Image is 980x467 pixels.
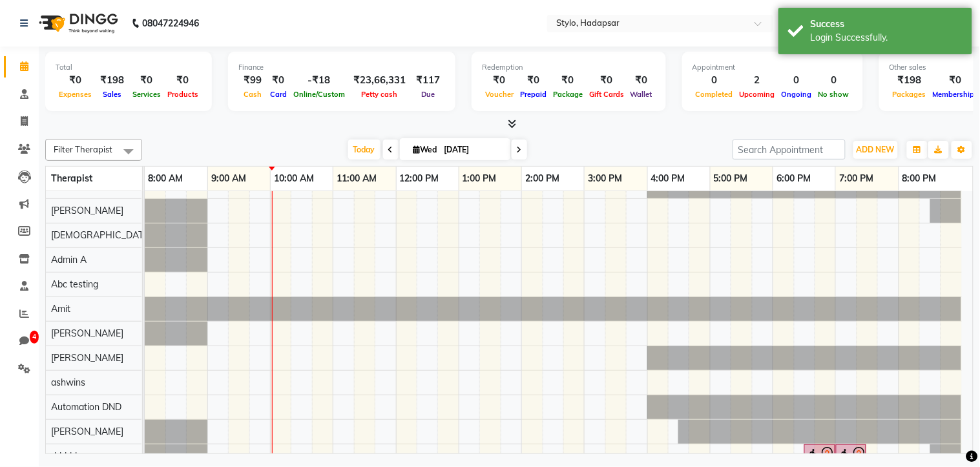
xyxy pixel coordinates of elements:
[857,145,895,154] span: ADD NEW
[4,331,35,352] a: 4
[142,5,199,41] b: 08047224946
[853,141,898,159] button: ADD NEW
[441,140,505,160] input: 2025-10-01
[348,140,381,160] span: Today
[482,73,517,88] div: ₹0
[736,73,778,88] div: 2
[51,278,98,290] span: Abc testing
[240,90,265,99] span: Cash
[517,73,550,88] div: ₹0
[736,90,778,99] span: Upcoming
[238,62,445,73] div: Finance
[56,90,95,99] span: Expenses
[51,254,87,265] span: Admin A
[290,73,348,88] div: -₹18
[51,450,77,462] span: ddddd
[550,73,586,88] div: ₹0
[56,62,202,73] div: Total
[359,90,401,99] span: Petty cash
[778,90,815,99] span: Ongoing
[627,90,656,99] span: Wallet
[164,90,202,99] span: Products
[129,73,164,88] div: ₹0
[418,90,438,99] span: Due
[836,169,877,188] a: 7:00 PM
[773,169,814,188] a: 6:00 PM
[348,73,411,88] div: ₹23,66,331
[815,73,853,88] div: 0
[811,31,963,45] div: Login Successfully.
[410,145,441,154] span: Wed
[145,169,186,188] a: 8:00 AM
[290,90,348,99] span: Online/Custom
[267,73,290,88] div: ₹0
[333,169,380,188] a: 11:00 AM
[693,62,853,73] div: Appointment
[482,62,656,73] div: Redemption
[811,17,963,31] div: Success
[411,73,445,88] div: ₹117
[33,5,121,41] img: logo
[51,205,123,216] span: [PERSON_NAME]
[51,377,85,388] span: ashwins
[815,90,853,99] span: No show
[899,169,940,188] a: 8:00 PM
[51,180,76,192] span: AAAb
[550,90,586,99] span: Package
[890,73,930,88] div: ₹198
[778,73,815,88] div: 0
[129,90,164,99] span: Services
[51,401,121,413] span: Automation DND
[51,327,123,339] span: [PERSON_NAME]
[51,229,152,241] span: [DEMOGRAPHIC_DATA]
[51,303,70,315] span: Amit
[517,90,550,99] span: Prepaid
[51,352,123,364] span: [PERSON_NAME]
[238,73,267,88] div: ₹99
[586,73,627,88] div: ₹0
[711,169,751,188] a: 5:00 PM
[586,90,627,99] span: Gift Cards
[208,169,249,188] a: 9:00 AM
[693,90,736,99] span: Completed
[99,90,125,99] span: Sales
[95,73,129,88] div: ₹198
[585,169,625,188] a: 3:00 PM
[648,169,689,188] a: 4:00 PM
[271,169,317,188] a: 10:00 AM
[627,73,656,88] div: ₹0
[30,331,39,344] span: 4
[522,169,563,188] a: 2:00 PM
[54,144,112,154] span: Filter Therapist
[164,73,202,88] div: ₹0
[693,73,736,88] div: 0
[267,90,290,99] span: Card
[482,90,517,99] span: Voucher
[51,426,123,437] span: [PERSON_NAME]
[890,90,930,99] span: Packages
[51,172,92,184] span: Therapist
[459,169,500,188] a: 1:00 PM
[397,169,443,188] a: 12:00 PM
[56,73,95,88] div: ₹0
[733,140,846,160] input: Search Appointment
